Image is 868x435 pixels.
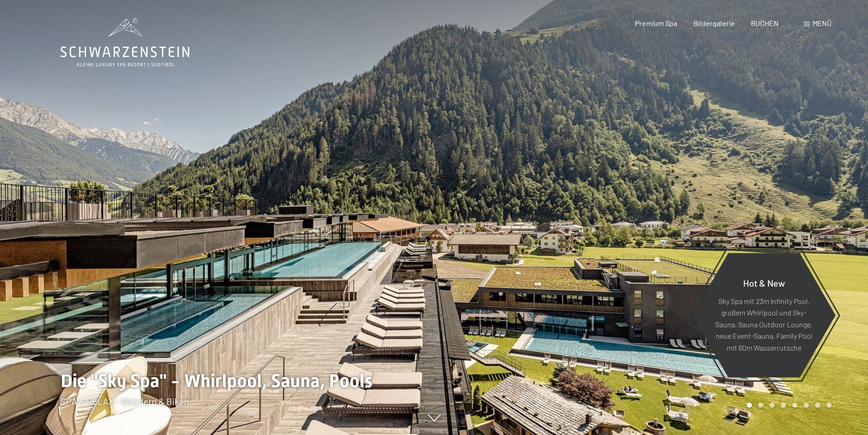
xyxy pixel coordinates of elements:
a: Bildergalerie [693,19,735,27]
div: Carousel Page 8 [827,403,832,408]
a: Premium Spa [635,19,677,27]
div: Carousel Page 2 [758,403,763,408]
span: Hot & New [743,277,785,288]
div: Carousel Page 6 [804,403,809,408]
span: Menü [812,19,832,27]
a: Hot & New Sky Spa mit 23m Infinity Pool, großem Whirlpool und Sky-Sauna, Sauna Outdoor Lounge, ne... [692,252,836,378]
a: BUCHEN [751,19,779,27]
div: Carousel Page 3 [770,403,775,408]
div: Carousel Pagination [744,403,832,408]
p: Sky Spa mit 23m Infinity Pool, großem Whirlpool und Sky-Sauna, Sauna Outdoor Lounge, neue Event-S... [714,295,813,353]
div: Carousel Page 7 [815,403,820,408]
div: Carousel Page 4 [781,403,786,408]
div: Carousel Page 1 (Current Slide) [747,403,752,408]
div: Carousel Page 5 [792,403,797,408]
